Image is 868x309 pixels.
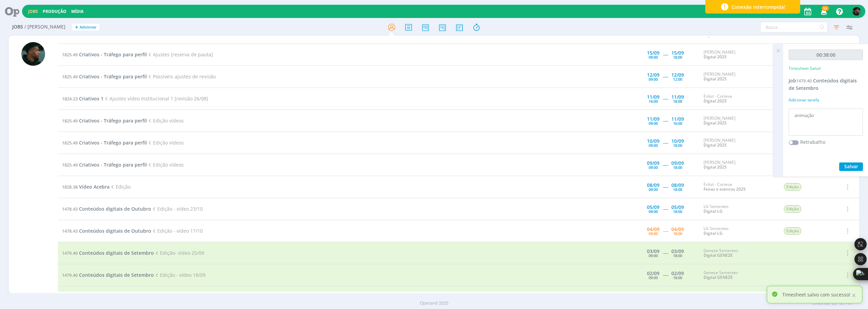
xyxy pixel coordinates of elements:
[21,42,45,66] img: K
[649,210,658,213] div: 09:00
[647,117,659,121] div: 11/09
[647,95,659,99] div: 11/09
[103,95,208,102] span: Ajustes vídeo Institucional 1 [revisão 26/08]
[26,9,40,14] button: Jobs
[671,227,684,232] div: 04/09
[671,95,684,99] div: 11/09
[671,205,684,210] div: 05/09
[671,271,684,276] div: 02/09
[62,184,78,190] span: 1828.38
[673,166,682,169] div: 18:00
[663,117,668,124] span: -----
[839,162,863,171] button: Salvar
[62,117,147,124] a: 1825.49Criativos - Tráfego para perfil
[647,73,659,77] div: 12/09
[69,9,85,14] button: Mídia
[79,161,147,168] span: Criativos - Tráfego para perfil
[671,183,684,188] div: 08/09
[28,8,38,14] a: Jobs
[649,254,658,257] div: 09:00
[784,183,801,191] span: Edição
[649,55,658,59] div: 09:00
[673,99,682,103] div: 18:00
[79,272,154,278] span: Conteúdos digitais de Setembro
[852,5,861,17] button: K
[673,55,682,59] div: 18:00
[649,77,658,81] div: 09:00
[154,250,204,256] span: Edição- vídeo 25/09
[663,95,668,102] span: -----
[147,139,184,146] span: Edição vídeos
[704,204,773,214] div: LG Sementes
[62,272,154,278] a: 1479.40Conteúdos digitais de Setembro
[649,33,658,37] div: 09:00
[79,228,151,234] span: Conteúdos digitais de Outubro
[704,142,727,148] a: Digital 2025
[79,95,103,102] span: Criativos 1
[147,117,184,124] span: Edição vídeos
[671,139,684,143] div: 10/09
[671,117,684,121] div: 11/09
[151,206,203,212] span: Edição - vídeo 23/10
[704,116,773,126] div: [PERSON_NAME]
[62,206,151,212] a: 1478.43Conteúdos digitais de Outubro
[663,161,668,168] span: -----
[663,272,668,278] span: -----
[110,184,131,190] span: Edição
[62,96,78,102] span: 1824.23
[673,77,682,81] div: 12:00
[784,227,801,235] span: Edição
[789,77,857,91] span: Conteúdos digitais de Setembro
[647,139,659,143] div: 10/09
[671,249,684,254] div: 03/09
[79,139,147,146] span: Criativos - Tráfego para perfil
[663,250,668,256] span: -----
[647,183,659,188] div: 08/09
[62,228,78,234] span: 1478.43
[704,120,727,126] a: Digital 2025
[649,99,658,103] div: 16:00
[647,271,659,276] div: 02/09
[79,250,154,256] span: Conteúdos digitais de Setembro
[62,250,78,256] span: 1479.40
[62,52,78,58] span: 1825.49
[663,51,668,58] span: -----
[673,121,682,125] div: 16:00
[704,50,773,60] div: [PERSON_NAME]
[79,117,147,124] span: Criativos - Tráfego para perfil
[62,139,147,146] a: 1825.49Criativos - Tráfego para perfil
[663,184,668,190] span: -----
[782,291,850,298] p: Timesheet salvo com sucesso!
[147,73,216,80] span: Possíveis ajustes de revisão
[671,51,684,55] div: 15/09
[62,162,78,168] span: 1825.49
[43,8,66,14] a: Produção
[704,274,733,280] a: Digital GENEZE
[62,272,78,278] span: 1479.40
[647,227,659,232] div: 04/09
[663,73,668,80] span: -----
[62,250,154,256] a: 1479.40Conteúdos digitais de Setembro
[62,95,103,102] a: 1824.23Criativos 1
[673,188,682,191] div: 18:00
[151,228,203,234] span: Edição - vídeo 17/10
[704,54,727,60] a: Digital 2025
[789,97,863,103] div: Adicionar tarefa
[647,205,659,210] div: 05/09
[704,76,727,82] a: Digital 2025
[649,121,658,125] div: 09:00
[79,51,147,58] span: Criativos - Tráfego para perfil
[647,161,659,166] div: 09/09
[704,98,727,104] a: Digital 2025
[671,161,684,166] div: 09/09
[673,210,682,213] div: 18:00
[796,78,812,84] span: 1479.40
[731,3,785,11] span: Conexão interrompida!
[649,276,658,279] div: 09:00
[704,230,723,236] a: Digital LG
[673,276,682,279] div: 18:00
[673,143,682,147] div: 18:00
[62,184,110,190] a: 1828.38Vídeo Acebra
[62,206,78,212] span: 1478.43
[789,77,857,91] a: Job1479.40Conteúdos digitais de Setembro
